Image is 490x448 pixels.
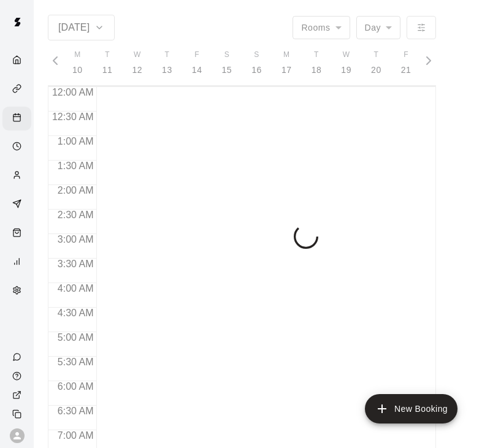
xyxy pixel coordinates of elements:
[283,49,289,61] span: M
[55,259,97,269] span: 3:30 AM
[63,45,93,80] button: M10
[162,64,172,77] p: 13
[55,210,97,220] span: 2:30 AM
[192,64,202,77] p: 14
[365,394,457,423] button: add
[314,49,319,61] span: T
[55,357,97,367] span: 5:30 AM
[254,49,259,61] span: S
[404,49,408,61] span: F
[55,332,97,343] span: 5:00 AM
[371,64,381,77] p: 20
[132,64,142,77] p: 12
[222,64,232,77] p: 15
[5,10,29,34] img: Swift logo
[72,64,83,77] p: 10
[55,430,97,441] span: 7:00 AM
[2,404,34,423] div: Copy public page link
[49,112,97,122] span: 12:30 AM
[374,49,379,61] span: T
[391,45,421,80] button: F21
[55,234,97,245] span: 3:00 AM
[224,49,229,61] span: S
[74,49,80,61] span: M
[105,49,110,61] span: T
[251,64,262,77] p: 16
[55,381,97,392] span: 6:00 AM
[55,308,97,318] span: 4:30 AM
[93,45,123,80] button: T11
[134,49,141,61] span: W
[102,64,113,77] p: 11
[165,49,170,61] span: T
[331,45,361,80] button: W19
[55,161,97,171] span: 1:30 AM
[343,49,350,61] span: W
[302,45,332,80] button: T18
[49,87,97,97] span: 12:00 AM
[55,406,97,416] span: 6:30 AM
[341,64,351,77] p: 19
[55,136,97,146] span: 1:00 AM
[152,45,182,80] button: T13
[272,45,302,80] button: M17
[194,49,199,61] span: F
[2,385,34,404] a: View public page
[182,45,212,80] button: F14
[401,64,412,77] p: 21
[2,366,34,385] a: Visit help center
[55,283,97,294] span: 4:00 AM
[2,347,34,366] a: Contact Us
[122,45,152,80] button: W12
[55,185,97,196] span: 2:00 AM
[242,45,272,80] button: S16
[312,64,322,77] p: 18
[361,45,391,80] button: T20
[212,45,242,80] button: S15
[281,64,292,77] p: 17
